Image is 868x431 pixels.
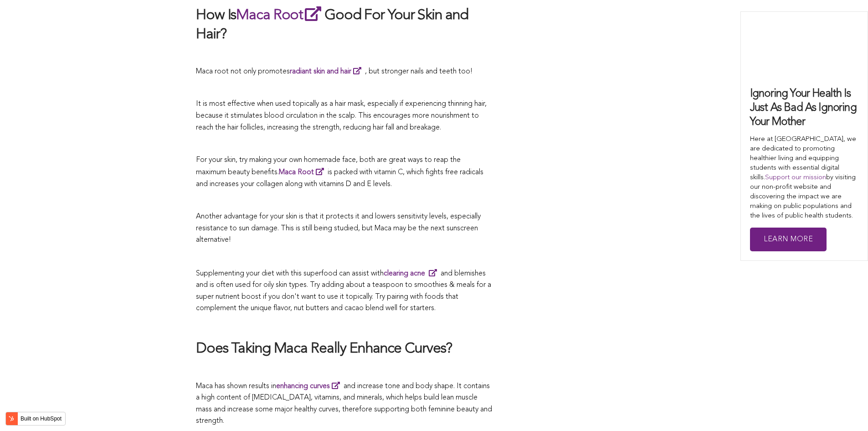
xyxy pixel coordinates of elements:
span: Maca Root [279,169,314,176]
button: Built on HubSpot [5,412,66,426]
span: Maca has shown results in and increase tone and body shape. It contains a high content of [MEDICA... [196,383,492,425]
a: enhancing curves [276,383,344,390]
a: Maca Root [236,8,324,23]
h2: Does Taking Maca Really Enhance Curves? [196,340,492,359]
iframe: Chat Widget [822,387,868,431]
span: For your skin, try making your own homemade face, both are great ways to reap the maximum beauty ... [196,156,461,177]
a: Maca Root [279,169,328,176]
span: Supplementing your diet with this superfood can assist with and blemishes and is often used for o... [196,270,491,312]
strong: enhancing curves [276,383,330,390]
strong: clearing acne [384,270,425,277]
span: is packed with vitamin C, which fights free radicals and increases your collagen along with vitam... [196,169,483,188]
span: It is most effective when used topically as a hair mask, especially if experiencing thinning hair... [196,100,487,131]
span: Another advantage for your skin is that it protects it and lowers sensitivity levels, especially ... [196,213,481,244]
h2: How Is Good For Your Skin and Hair? [196,5,492,44]
a: radiant skin and hair [290,68,365,75]
a: clearing acne [384,270,441,277]
label: Built on HubSpot [17,413,65,425]
span: Maca root not only promotes , but stronger nails and teeth too! [196,68,473,75]
a: Learn More [750,228,827,252]
img: HubSpot sprocket logo [6,413,17,424]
